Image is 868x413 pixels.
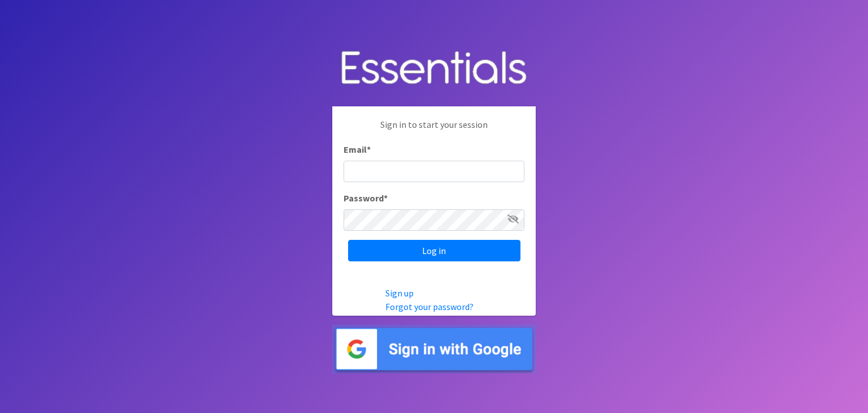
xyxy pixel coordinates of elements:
a: Forgot your password? [385,301,474,312]
label: Email [344,143,371,156]
abbr: required [367,144,371,155]
a: Sign up [385,287,414,299]
img: Human Essentials [332,40,536,98]
p: Sign in to start your session [344,118,524,143]
label: Password [344,191,388,205]
abbr: required [384,192,388,204]
img: Sign in with Google [332,325,536,374]
input: Log in [348,240,520,261]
